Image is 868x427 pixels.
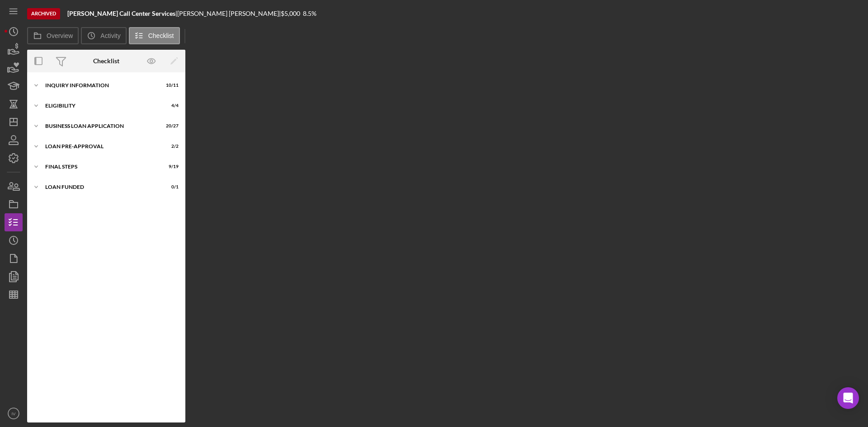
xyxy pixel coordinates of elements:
[162,123,179,129] div: 20 / 27
[162,184,179,190] div: 0 / 1
[93,57,119,65] div: Checklist
[67,10,177,17] div: |
[100,32,120,39] label: Activity
[45,184,156,190] div: LOAN FUNDED
[45,83,156,88] div: INQUIRY INFORMATION
[162,144,179,149] div: 2 / 2
[47,32,73,39] label: Overview
[129,27,180,44] button: Checklist
[45,164,156,169] div: FINAL STEPS
[27,8,60,19] div: Archived
[45,123,156,129] div: BUSINESS LOAN APPLICATION
[162,83,179,88] div: 10 / 11
[45,103,156,108] div: ELIGIBILITY
[837,387,859,409] div: Open Intercom Messenger
[5,404,23,422] button: IV
[177,10,281,17] div: [PERSON_NAME] [PERSON_NAME] |
[27,27,79,44] button: Overview
[81,27,126,44] button: Activity
[148,32,174,39] label: Checklist
[11,411,16,416] text: IV
[67,9,175,17] b: [PERSON_NAME] Call Center Services
[162,164,179,169] div: 9 / 19
[281,10,303,17] div: $5,000
[45,144,156,149] div: LOAN PRE-APPROVAL
[162,103,179,108] div: 4 / 4
[303,10,316,17] div: 8.5 %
